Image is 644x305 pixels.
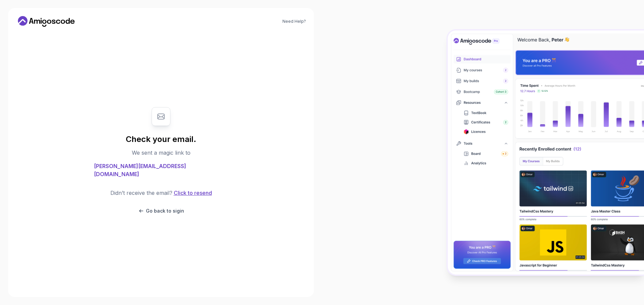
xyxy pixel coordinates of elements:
h1: Check your email. [126,134,196,145]
button: Click to resend [172,189,212,197]
span: [PERSON_NAME][EMAIL_ADDRESS][DOMAIN_NAME] [94,162,228,178]
img: Amigoscode Dashboard [448,30,644,275]
button: Go back to sigin [138,208,184,214]
p: Didn’t receive the email? [110,189,172,197]
a: Need Help? [282,19,306,24]
p: We sent a magic link to [132,149,191,157]
a: Home link [16,16,76,27]
p: Go back to sigin [146,208,184,214]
